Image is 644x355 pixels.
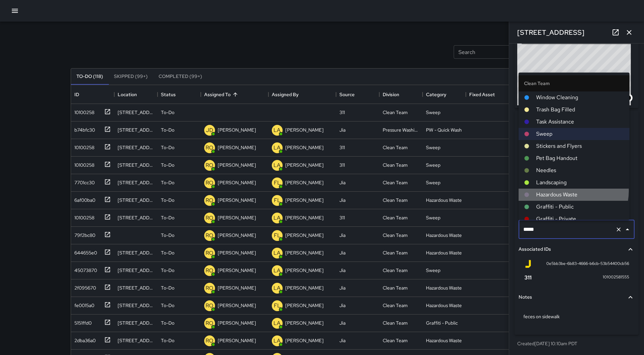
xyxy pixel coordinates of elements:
[72,334,96,344] div: 2dba36a0
[231,90,240,99] button: Sort
[285,197,324,203] p: [PERSON_NAME]
[273,214,281,222] p: LA
[426,85,446,104] div: Category
[161,232,174,239] p: To-Do
[285,320,324,326] p: [PERSON_NAME]
[383,267,408,274] div: Clean Team
[161,85,176,104] div: Status
[285,127,324,133] p: [PERSON_NAME]
[72,299,94,309] div: fe0015a0
[161,302,174,309] p: To-Do
[285,337,324,344] p: [PERSON_NAME]
[201,85,268,104] div: Assigned To
[383,284,408,291] div: Clean Team
[118,144,154,151] div: 530 Mcallister Street
[161,284,174,291] p: To-Do
[118,85,137,104] div: Location
[273,284,281,292] p: LA
[218,320,256,326] p: [PERSON_NAME]
[161,214,174,221] p: To-Do
[161,197,174,203] p: To-Do
[426,267,440,274] div: Sweep
[536,179,624,187] span: Landscaping
[218,179,256,186] p: [PERSON_NAME]
[72,194,95,203] div: 6af00ba0
[72,212,94,221] div: 10100258
[118,179,154,186] div: 380 Fulton Street
[285,267,324,274] p: [PERSON_NAME]
[161,179,174,186] p: To-Do
[273,337,281,345] p: LA
[274,302,281,310] p: FL
[273,267,281,275] p: LA
[204,85,231,104] div: Assigned To
[379,85,423,104] div: Division
[339,144,345,151] div: 311
[218,337,256,344] p: [PERSON_NAME]
[218,249,256,256] p: [PERSON_NAME]
[383,162,408,168] div: Clean Team
[206,337,213,345] p: RO
[273,144,281,152] p: LA
[339,179,345,186] div: Jia
[426,197,462,203] div: Hazardous Waste
[383,249,408,256] div: Clean Team
[118,284,154,291] div: 580 Mcallister Street
[274,231,281,240] p: FL
[273,161,281,169] p: LA
[536,154,624,162] span: Pet Bag Handout
[71,69,109,85] button: To-Do (118)
[285,284,324,291] p: [PERSON_NAME]
[72,124,95,133] div: b74bfc30
[339,337,345,344] div: Jia
[118,337,154,344] div: 629 Golden Gate Avenue
[161,127,174,133] p: To-Do
[71,85,114,104] div: ID
[118,267,154,274] div: 580 Mcallister Street
[218,284,256,291] p: [PERSON_NAME]
[161,162,174,168] p: To-Do
[519,75,629,91] li: Clean Team
[426,214,440,221] div: Sweep
[118,162,154,168] div: 540 Mcallister Street
[466,85,509,104] div: Fixed Asset
[74,85,79,104] div: ID
[339,214,345,221] div: 311
[118,127,154,133] div: 298 Mcallister Street
[383,214,408,221] div: Clean Team
[161,320,174,326] p: To-Do
[72,159,94,168] div: 10100258
[426,144,440,151] div: Sweep
[218,214,256,221] p: [PERSON_NAME]
[536,118,624,126] span: Task Assistance
[206,319,213,327] p: RO
[273,126,281,134] p: LA
[536,93,624,102] span: Window Cleaning
[218,267,256,274] p: [PERSON_NAME]
[426,109,440,116] div: Sweep
[285,302,324,309] p: [PERSON_NAME]
[218,302,256,309] p: [PERSON_NAME]
[72,317,92,326] div: 5151ffd0
[426,127,462,133] div: PW - Quick Wash
[383,144,408,151] div: Clean Team
[536,142,624,150] span: Stickers and Flyers
[161,144,174,151] p: To-Do
[383,320,408,326] div: Clean Team
[383,337,408,344] div: Clean Team
[272,85,299,104] div: Assigned By
[383,179,408,186] div: Clean Team
[339,127,345,133] div: Jia
[426,337,462,344] div: Hazardous Waste
[273,249,281,257] p: LA
[426,320,458,326] div: Graffiti - Public
[118,249,154,256] div: 530 Mcallister Street
[206,267,213,275] p: RO
[206,231,213,240] p: RO
[274,196,281,204] p: FL
[218,232,256,239] p: [PERSON_NAME]
[285,144,324,151] p: [PERSON_NAME]
[161,249,174,256] p: To-Do
[206,302,213,310] p: RO
[339,249,345,256] div: Jia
